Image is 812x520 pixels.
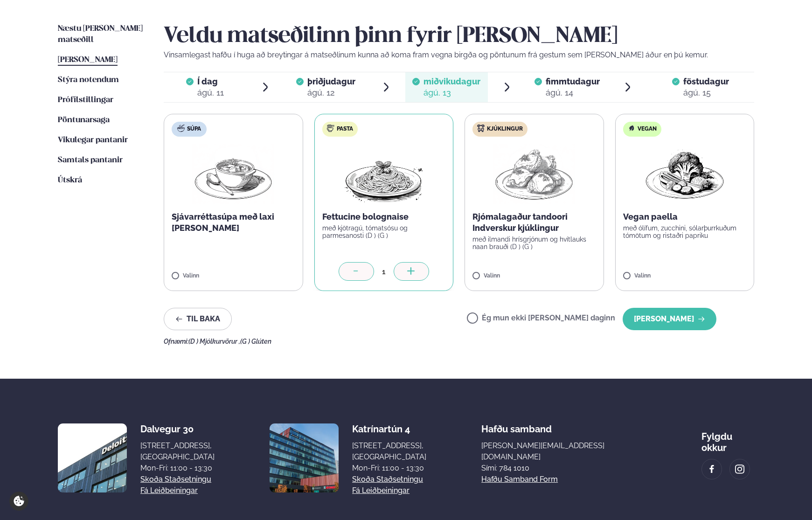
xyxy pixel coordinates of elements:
[192,144,274,204] img: Soup.png
[423,87,480,98] div: ágú. 13
[644,144,726,204] img: Vegan.png
[337,125,353,133] span: Pasta
[481,416,552,435] span: Hafðu samband
[307,76,355,86] span: þriðjudagur
[701,423,754,453] div: Fylgdu okkur
[58,95,113,106] a: Prófílstillingar
[352,474,423,485] a: Skoða staðsetningu
[172,211,295,234] p: Sjávarréttasúpa með laxi [PERSON_NAME]
[58,136,128,144] span: Vikulegar pantanir
[352,485,409,496] a: Fá leiðbeiningar
[343,144,425,204] img: Spagetti.png
[322,211,446,222] p: Fettucine bolognaise
[628,125,635,132] img: Vegan.svg
[623,224,747,239] p: með ólífum, zucchini, sólarþurrkuðum tómötum og ristaðri papriku
[58,55,118,66] a: [PERSON_NAME]
[322,224,446,239] p: með kjötragú, tómatsósu og parmesanosti (D ) (G )
[702,459,722,479] a: image alt
[140,423,215,435] div: Dalvegur 30
[140,474,211,485] a: Skoða staðsetningu
[270,423,339,492] img: image alt
[352,463,426,474] div: Mon-Fri: 11:00 - 13:30
[58,176,82,184] span: Útskrá
[307,87,355,98] div: ágú. 12
[164,49,754,61] p: Vinsamlegast hafðu í huga að breytingar á matseðlinum kunna að koma fram vegna birgða og pöntunum...
[481,440,646,463] a: [PERSON_NAME][EMAIL_ADDRESS][DOMAIN_NAME]
[164,338,754,345] div: Ofnæmi:
[352,440,426,463] div: [STREET_ADDRESS], [GEOGRAPHIC_DATA]
[164,308,232,330] button: Til baka
[623,211,747,222] p: Vegan paella
[58,155,123,166] a: Samtals pantanir
[58,135,128,146] a: Vikulegar pantanir
[188,338,240,345] span: (D ) Mjólkurvörur ,
[240,338,271,345] span: (G ) Glúten
[58,423,127,492] img: image alt
[472,236,596,250] p: með ilmandi hrísgrjónum og hvítlauks naan brauði (D ) (G )
[487,125,523,133] span: Kjúklingur
[546,87,600,98] div: ágú. 14
[623,308,716,330] button: [PERSON_NAME]
[177,125,185,132] img: soup.svg
[58,175,82,186] a: Útskrá
[187,125,201,133] span: Súpa
[481,463,646,474] p: Sími: 784 1010
[58,156,123,164] span: Samtals pantanir
[423,76,480,86] span: miðvikudagur
[58,75,119,86] a: Stýra notendum
[472,211,596,234] p: Rjómalagaður tandoori Indverskur kjúklingur
[327,125,334,132] img: pasta.svg
[683,87,729,98] div: ágú. 15
[58,23,145,46] a: Næstu [PERSON_NAME] matseðill
[481,474,558,485] a: Hafðu samband form
[58,115,110,126] a: Pöntunarsaga
[140,485,198,496] a: Fá leiðbeiningar
[477,125,485,132] img: chicken.svg
[730,459,750,479] a: image alt
[140,440,215,463] div: [STREET_ADDRESS], [GEOGRAPHIC_DATA]
[197,76,224,87] span: Í dag
[140,463,215,474] div: Mon-Fri: 11:00 - 13:30
[197,87,224,98] div: ágú. 11
[374,266,394,277] div: 1
[58,25,143,44] span: Næstu [PERSON_NAME] matseðill
[58,96,113,104] span: Prófílstillingar
[707,464,717,475] img: image alt
[9,492,28,511] a: Cookie settings
[58,76,119,84] span: Stýra notendum
[683,76,729,86] span: föstudagur
[164,23,754,49] h2: Veldu matseðilinn þinn fyrir [PERSON_NAME]
[735,464,745,475] img: image alt
[352,423,426,435] div: Katrínartún 4
[58,56,118,64] span: [PERSON_NAME]
[638,125,657,133] span: Vegan
[546,76,600,86] span: fimmtudagur
[493,144,575,204] img: Chicken-thighs.png
[58,116,110,124] span: Pöntunarsaga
